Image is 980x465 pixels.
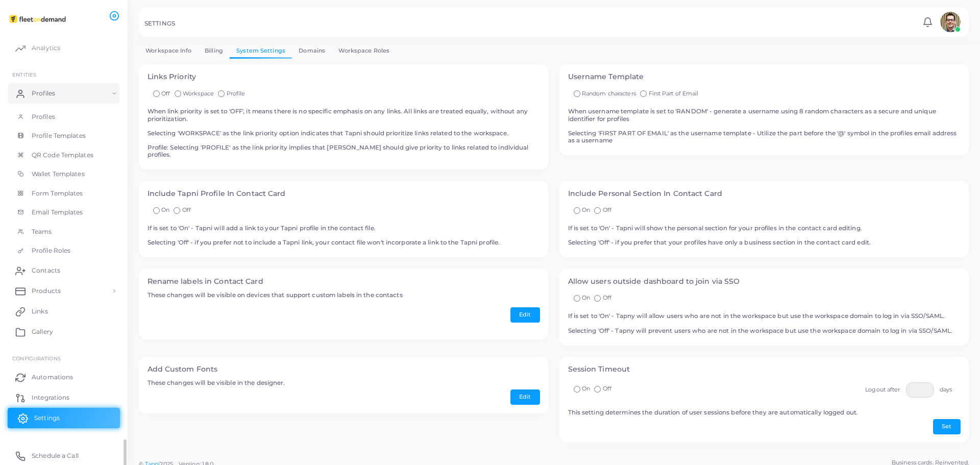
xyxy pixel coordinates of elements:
[32,43,60,53] span: Analytics
[144,20,175,27] h5: SETTINGS
[603,385,611,392] span: Off
[148,108,540,158] h5: When link priority is set to 'OFF', it means there is no specific emphasis on any links. All link...
[649,90,699,97] span: First Part of Email
[933,419,961,434] button: Set
[8,322,120,342] a: Gallery
[32,189,83,198] span: Form Templates
[9,10,66,29] img: logo
[32,169,85,179] span: Wallet Templates
[8,83,120,104] a: Profiles
[568,225,961,246] h5: If is set to 'On' - Tapni will show the personal section for your profiles in the contact card ed...
[8,126,120,145] a: Profile Templates
[32,89,55,98] span: Profiles
[148,291,540,299] h5: These changes will be visible on devices that support custom labels in the contacts
[161,206,169,213] span: On
[32,112,55,121] span: Profiles
[32,393,69,402] span: Integrations
[12,355,61,361] span: Configurations
[8,387,120,408] a: Integrations
[8,203,120,222] a: Email Templates
[8,367,120,387] a: Automations
[8,222,120,241] a: Teams
[32,307,48,316] span: Links
[8,241,120,260] a: Profile Roles
[582,90,636,97] span: Random characters
[32,227,52,236] span: Teams
[568,365,961,374] h4: Session Timeout
[940,386,952,394] label: days
[183,90,214,97] span: Workspace
[227,90,246,97] span: Profile
[32,151,93,160] span: QR Code Templates
[148,277,540,286] h4: Rename labels in Contact Card
[8,184,120,203] a: Form Templates
[568,409,961,416] h5: This setting determines the duration of user sessions before they are automatically logged out.
[182,206,191,213] span: Off
[8,145,120,165] a: QR Code Templates
[332,43,396,58] a: Workspace Roles
[865,386,900,394] label: Logout after
[937,12,963,32] a: avatar
[8,281,120,301] a: Products
[8,38,120,58] a: Analytics
[568,189,961,198] h4: Include Personal Section In Contact Card
[32,451,79,460] span: Schedule a Call
[230,43,292,58] a: System Settings
[510,307,540,323] button: Edit
[582,294,590,301] span: On
[582,206,590,213] span: On
[32,246,70,255] span: Profile Roles
[32,286,61,296] span: Products
[148,189,540,198] h4: Include Tapni Profile In Contact Card
[940,12,961,32] img: avatar
[568,312,961,334] h5: If is set to 'On' - Tapny will allow users who are not in the workspace but use the workspace dom...
[12,71,36,78] span: ENTITIES
[603,294,611,301] span: Off
[8,260,120,281] a: Contacts
[148,72,540,81] h4: Links Priority
[32,373,73,382] span: Automations
[292,43,332,58] a: Domains
[568,72,961,81] h4: Username Template
[148,379,540,386] h5: These changes will be visible in the designer.
[8,408,120,428] a: Settings
[8,301,120,322] a: Links
[139,43,198,58] a: Workspace Info
[198,43,230,58] a: Billing
[510,389,540,405] button: Edit
[32,131,86,140] span: Profile Templates
[32,208,83,217] span: Email Templates
[32,266,60,275] span: Contacts
[603,206,611,213] span: Off
[8,107,120,127] a: Profiles
[161,90,170,97] span: Off
[148,365,540,374] h4: Add Custom Fonts
[148,225,540,246] h5: If is set to 'On' - Tapni will add a link to your Tapni profile in the contact file. Selecting 'O...
[568,108,961,144] h5: When username template is set to 'RANDOM' - generate a username using 8 random characters as a se...
[582,385,590,392] span: On
[34,413,60,423] span: Settings
[568,277,961,286] h4: Allow users outside dashboard to join via SSO
[32,327,53,336] span: Gallery
[8,164,120,184] a: Wallet Templates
